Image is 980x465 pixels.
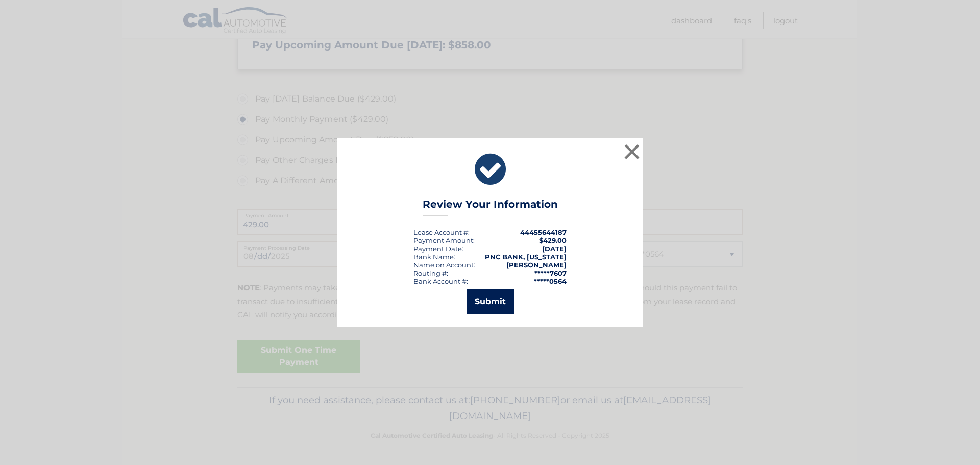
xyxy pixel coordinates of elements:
div: Lease Account #: [413,228,470,236]
div: Payment Amount: [413,236,475,244]
strong: 44455644187 [520,228,567,236]
span: Payment Date [413,244,462,253]
div: Name on Account: [413,261,475,269]
div: Routing #: [413,269,448,277]
button: × [622,141,642,162]
strong: [PERSON_NAME] [506,261,567,269]
span: $429.00 [539,236,567,244]
button: Submit [467,289,514,314]
strong: PNC BANK, [US_STATE] [485,253,567,261]
span: [DATE] [542,244,567,253]
div: Bank Account #: [413,277,468,285]
h3: Review Your Information [423,198,558,216]
div: : [413,244,463,253]
div: Bank Name: [413,253,455,261]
